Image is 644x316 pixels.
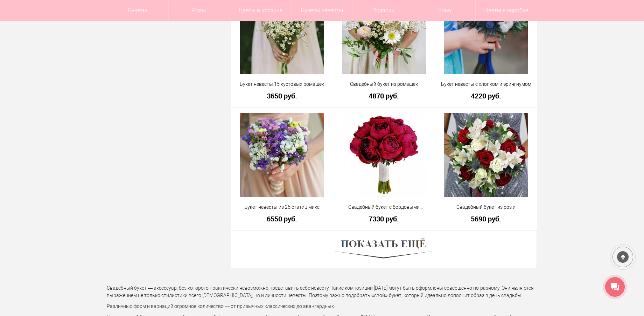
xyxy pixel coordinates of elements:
a: 5690 руб. [440,215,532,222]
img: Свадебный букет из роз и альстромерий [444,113,528,197]
a: Букет невесты с хлопком и эрингиумом [440,81,532,88]
a: Свадебный букет с бордовыми пионами [338,204,430,211]
a: 4870 руб. [338,92,430,99]
img: Показать ещё [335,236,433,263]
a: Показать ещё [335,246,433,252]
a: Букет невесты 15 кустовых ромашек [236,81,328,88]
img: Свадебный букет с бордовыми пионами [342,113,426,197]
p: Свадебный букет — аксессуар, без которого практически невозможно представить себе невесту. Такие ... [107,284,537,299]
img: Букет невесты из 25 статиц микс [240,113,324,197]
a: Свадебный букет из роз и альстромерий [440,204,532,211]
a: 3650 руб. [236,92,328,99]
a: Свадебный букет из ромашек [338,81,430,88]
a: 7330 руб. [338,215,430,222]
p: Различных форм и вариаций огромное количество — от привычных классических до авангардных. [107,303,537,310]
a: 4220 руб. [440,92,532,99]
a: Букет невесты из 25 статиц микс [236,204,328,211]
a: 6550 руб. [236,215,328,222]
